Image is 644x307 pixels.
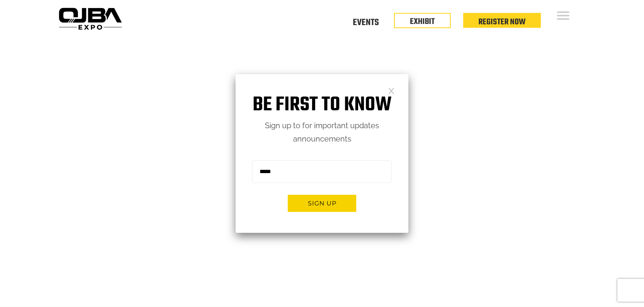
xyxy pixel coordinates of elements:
button: Sign up [288,195,356,212]
a: Register Now [478,16,526,29]
h1: Be first to know [236,93,408,117]
a: EXHIBIT [410,15,435,28]
p: Sign up to for important updates announcements [236,119,408,146]
a: Close [388,87,395,94]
